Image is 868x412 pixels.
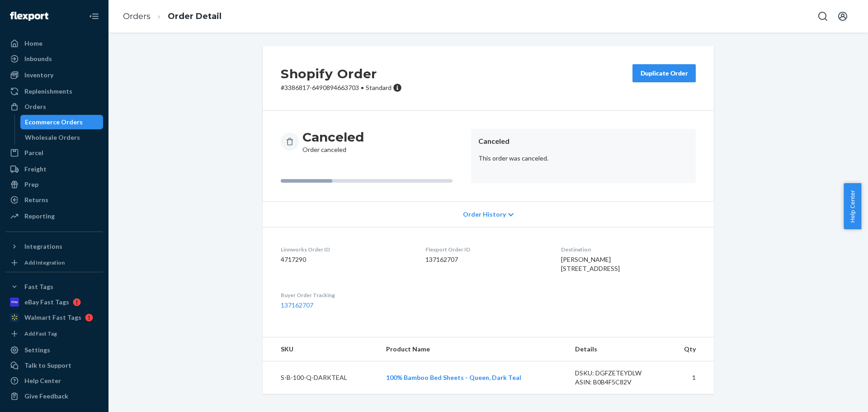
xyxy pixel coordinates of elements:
[361,84,364,91] span: •
[5,84,103,99] a: Replenishments
[379,337,568,361] th: Product Name
[5,52,103,66] a: Inbounds
[478,136,689,147] header: Canceled
[24,282,53,291] div: Fast Tags
[24,212,55,221] div: Reporting
[24,259,65,266] div: Add Integration
[5,146,103,160] a: Parcel
[5,162,103,176] a: Freight
[85,7,103,25] button: Close Navigation
[5,36,103,51] a: Home
[263,337,379,361] th: SKU
[5,193,103,207] a: Returns
[281,301,313,309] a: 137162707
[5,209,103,223] a: Reporting
[5,389,103,403] button: Give Feedback
[281,83,402,92] p: # 3386817-6490894663703
[24,313,81,322] div: Walmart Fast Tags
[24,392,68,401] div: Give Feedback
[5,257,103,268] a: Add Integration
[844,183,861,229] button: Help Center
[24,195,48,204] div: Returns
[168,11,222,21] a: Order Detail
[366,84,392,91] span: Standard
[463,210,506,219] span: Order History
[5,310,103,325] a: Walmart Fast Tags
[5,328,103,339] a: Add Fast Tag
[667,337,714,361] th: Qty
[632,64,696,82] button: Duplicate Order
[24,330,57,337] div: Add Fast Tag
[20,130,104,145] a: Wholesale Orders
[5,358,103,373] button: Talk to Support
[24,242,62,251] div: Integrations
[425,255,546,264] dd: 137162707
[10,12,48,21] img: Flexport logo
[5,99,103,114] a: Orders
[281,255,411,264] dd: 4717290
[5,177,103,192] a: Prep
[5,239,103,254] button: Integrations
[811,385,859,407] iframe: Opens a widget where you can chat to one of our agents
[24,180,38,189] div: Prep
[24,87,72,96] div: Replenishments
[24,298,69,307] div: eBay Fast Tags
[575,378,660,387] div: ASIN: B0B4F5C82V
[24,71,53,80] div: Inventory
[386,374,521,381] a: 100% Bamboo Bed Sheets - Queen, Dark Teal
[640,69,688,78] div: Duplicate Order
[814,7,832,25] button: Open Search Box
[5,68,103,82] a: Inventory
[5,374,103,388] a: Help Center
[425,246,546,253] dt: Flexport Order ID
[568,337,667,361] th: Details
[263,361,379,394] td: S-B-100-Q-DARKTEAL
[24,102,46,111] div: Orders
[281,246,411,253] dt: Linnworks Order ID
[302,129,364,145] h3: Canceled
[281,291,411,299] dt: Buyer Order Tracking
[5,295,103,309] a: eBay Fast Tags
[20,115,104,129] a: Ecommerce Orders
[834,7,852,25] button: Open account menu
[24,346,50,355] div: Settings
[5,279,103,294] button: Fast Tags
[24,361,71,370] div: Talk to Support
[24,376,61,385] div: Help Center
[667,361,714,394] td: 1
[575,369,660,378] div: DSKU: DGFZETEYDLW
[24,148,43,157] div: Parcel
[24,54,52,63] div: Inbounds
[5,343,103,357] a: Settings
[561,256,620,272] span: [PERSON_NAME] [STREET_ADDRESS]
[302,129,364,154] div: Order canceled
[25,118,83,127] div: Ecommerce Orders
[123,11,151,21] a: Orders
[24,39,42,48] div: Home
[116,3,229,30] ol: breadcrumbs
[24,165,47,174] div: Freight
[561,246,696,253] dt: Destination
[478,154,689,163] p: This order was canceled.
[281,64,402,83] h2: Shopify Order
[25,133,80,142] div: Wholesale Orders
